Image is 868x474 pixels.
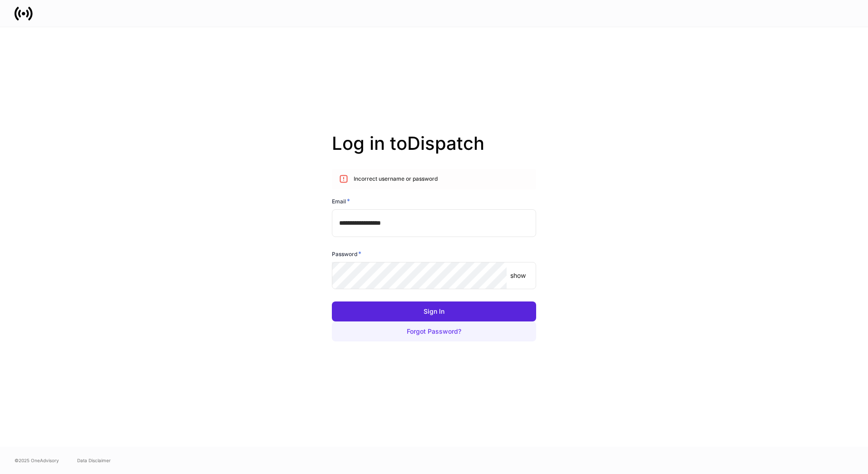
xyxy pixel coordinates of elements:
h6: Email [332,197,350,206]
button: Sign In [332,301,536,321]
a: Data Disclaimer [77,457,111,464]
div: Sign In [424,307,444,316]
button: Forgot Password? [332,321,536,341]
h2: Log in to Dispatch [332,133,536,169]
div: Incorrect username or password [354,172,438,187]
div: Forgot Password? [407,327,461,336]
p: show [510,271,526,280]
h6: Password [332,249,361,258]
span: © 2025 OneAdvisory [15,457,59,464]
